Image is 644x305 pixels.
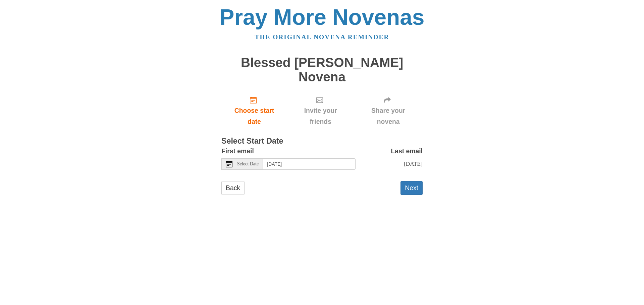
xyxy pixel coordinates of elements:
[221,56,423,84] h1: Blessed [PERSON_NAME] Novena
[404,160,423,167] span: [DATE]
[221,91,287,131] a: Choose start date
[400,181,423,195] button: Next
[391,146,423,157] label: Last email
[361,105,416,127] span: Share your novena
[237,162,259,166] span: Select Date
[221,137,423,146] h3: Select Start Date
[354,91,423,131] div: Click "Next" to confirm your start date first.
[221,181,245,195] a: Back
[228,105,280,127] span: Choose start date
[220,5,425,29] a: Pray More Novenas
[221,146,254,157] label: First email
[294,105,347,127] span: Invite your friends
[287,91,354,131] div: Click "Next" to confirm your start date first.
[255,33,389,41] a: The original novena reminder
